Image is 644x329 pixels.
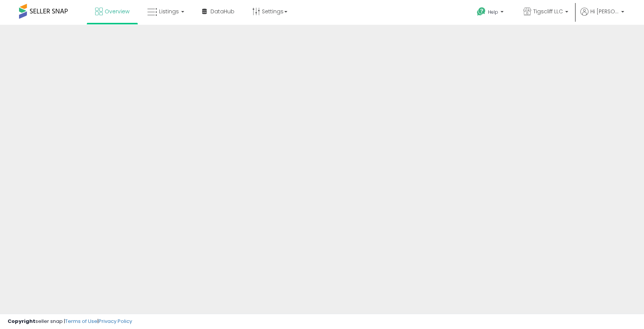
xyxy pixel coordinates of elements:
a: Terms of Use [65,318,97,325]
span: Overview [105,8,129,15]
strong: Copyright [8,318,35,325]
a: Privacy Policy [99,318,132,325]
i: Get Help [477,7,486,16]
a: Help [471,1,511,25]
a: Hi [PERSON_NAME] [580,8,624,25]
div: seller snap | | [8,318,132,325]
span: DataHub [210,8,234,15]
span: Listings [159,8,179,15]
span: Tigscliff LLC [533,8,563,15]
span: Help [488,9,498,15]
span: Hi [PERSON_NAME] [590,8,619,15]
